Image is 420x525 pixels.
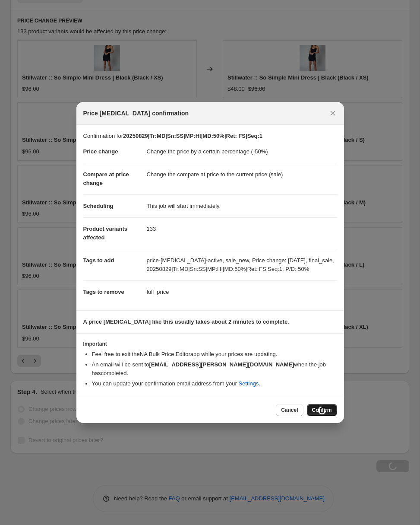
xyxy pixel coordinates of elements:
[83,203,114,209] span: Scheduling
[83,289,124,295] span: Tags to remove
[83,226,128,241] span: Product variants affected
[281,407,298,414] span: Cancel
[83,318,289,325] b: A price [MEDICAL_DATA] like this usually takes about 2 minutes to complete.
[83,132,337,140] p: Confirmation for
[83,148,118,155] span: Price change
[327,107,339,119] button: Close
[92,350,337,359] li: Feel free to exit the NA Bulk Price Editor app while your prices are updating.
[83,171,129,186] span: Compare at price change
[92,360,337,378] li: An email will be sent to when the job has completed .
[147,163,337,186] dd: Change the compare at price to the current price (sale)
[147,280,337,303] dd: full_price
[83,109,189,118] span: Price [MEDICAL_DATA] confirmation
[123,133,262,139] b: 20250829|Tr:MD|Sn:SS|MP:HI|MD:50%|Ret: FS|Seq:1
[149,361,294,368] b: [EMAIL_ADDRESS][PERSON_NAME][DOMAIN_NAME]
[92,379,337,388] li: You can update your confirmation email address from your .
[147,217,337,240] dd: 133
[83,257,114,264] span: Tags to add
[83,340,337,347] h3: Important
[238,380,259,387] a: Settings
[147,249,337,280] dd: price-[MEDICAL_DATA]-active, sale_new, Price change: [DATE], final_sale, 20250829|Tr:MD|Sn:SS|MP:...
[147,140,337,163] dd: Change the price by a certain percentage (-50%)
[276,404,303,416] button: Cancel
[147,194,337,217] dd: This job will start immediately.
